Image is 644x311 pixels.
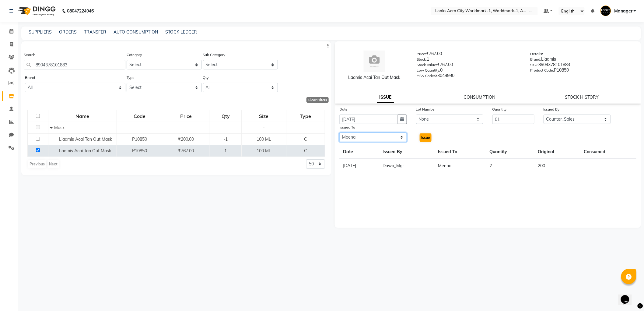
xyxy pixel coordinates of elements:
[50,125,54,130] span: Collapse Row
[618,287,638,305] iframe: chat widget
[417,57,427,62] label: Stock:
[84,29,106,35] a: TRANSFER
[530,62,539,68] label: SKU:
[127,75,135,80] label: Type
[434,145,486,159] th: Issued To
[178,136,194,142] span: ₹200.00
[417,72,521,81] div: 33049990
[59,136,112,142] span: L'aamis Acai Tan Out Mask
[434,159,486,173] td: Meena
[544,107,560,112] label: Issued By
[59,29,77,35] a: ORDERS
[364,51,385,72] img: avatar
[29,29,52,35] a: SUPPLIERS
[16,2,57,19] img: logo
[580,159,636,173] td: --
[565,94,599,100] a: STOCK HISTORY
[530,57,541,62] label: Brand:
[117,111,162,122] div: Code
[379,159,434,173] td: Dawa_Mgr
[257,148,271,154] span: 100 ML
[341,74,408,81] div: Laamis Acai Tan Out Mask
[24,60,125,69] input: Search by product name or code
[339,125,355,130] label: Issued To
[114,29,158,35] a: AUTO CONSUMPTION
[132,136,147,142] span: P10850
[165,29,197,35] a: STOCK LEDGER
[486,145,534,159] th: Quantity
[420,133,432,142] button: Issue
[600,5,611,16] img: Manager
[379,145,434,159] th: Issued By
[224,148,227,154] span: 1
[257,136,271,142] span: 100 ML
[54,125,65,130] span: Mask
[464,94,495,100] a: CONSUMPTION
[417,68,440,73] label: Low Quantity:
[580,145,636,159] th: Consumed
[25,75,35,80] label: Brand
[534,159,580,173] td: 200
[530,51,543,57] label: Details:
[614,8,632,14] span: Manager
[304,148,307,154] span: C
[530,62,635,70] div: 8904378101883
[339,145,379,159] th: Date
[377,92,394,103] a: ISSUE
[339,159,379,173] td: [DATE]
[127,52,142,58] label: Category
[416,107,436,112] label: Lot Number
[223,136,228,142] span: -1
[417,51,426,57] label: Price:
[417,62,437,68] label: Stock Value:
[417,56,521,65] div: 1
[132,148,147,154] span: P10850
[530,56,635,65] div: L'aamis
[67,2,94,19] b: 08047224946
[210,111,241,122] div: Qty
[417,67,521,76] div: 0
[530,68,554,73] label: Product Code:
[417,51,521,59] div: ₹767.00
[242,111,286,122] div: Size
[492,107,507,112] label: Quantity
[263,125,265,130] span: -
[417,62,521,70] div: ₹767.00
[486,159,534,173] td: 2
[339,107,348,112] label: Date
[49,111,116,122] div: Name
[534,145,580,159] th: Original
[178,148,194,154] span: ₹767.00
[287,111,324,122] div: Type
[163,111,209,122] div: Price
[530,67,635,76] div: P10850
[421,135,430,140] span: Issue
[203,52,226,58] label: Sub Category
[304,136,307,142] span: C
[417,73,435,79] label: HSN Code:
[306,97,329,103] div: Clear Filters
[59,148,111,154] span: Laamis Acai Tan Out Mask
[203,75,209,80] label: Qty
[24,52,35,58] label: Search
